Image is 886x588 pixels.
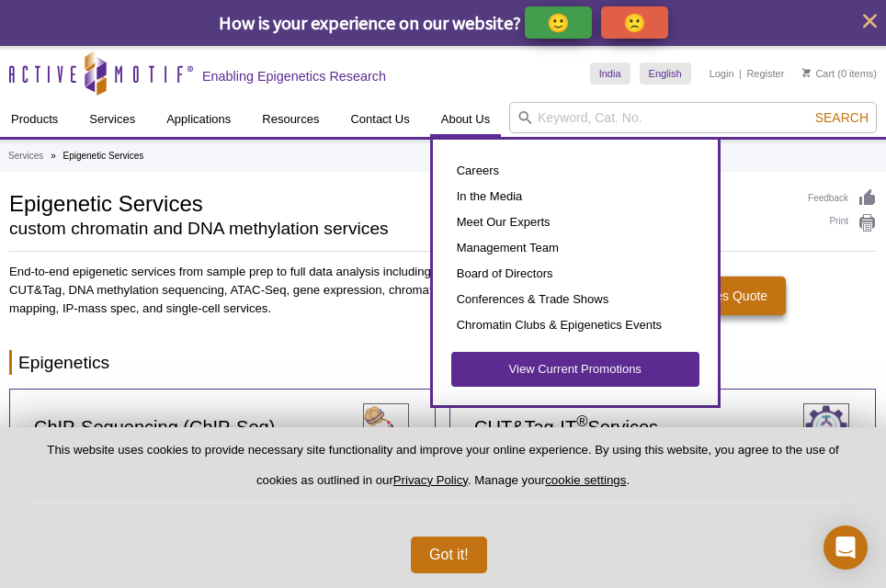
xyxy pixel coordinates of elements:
span: ChIP-Sequencing (ChIP-Seq) Services [34,417,275,459]
a: About Us [430,102,501,137]
li: | [739,62,742,85]
a: Register [746,67,784,80]
h2: Enabling Epigenetics Research [202,68,386,85]
h1: Epigenetic Services [9,188,789,216]
a: Management Team [451,235,699,261]
div: Open Intercom Messenger [824,526,868,570]
a: Applications [155,102,242,137]
button: Got it! [411,537,487,573]
span: How is your experience on our website? [219,11,521,34]
input: Keyword, Cat. No. [509,102,877,133]
a: Careers [451,158,699,184]
span: CUT&Tag-IT Services [474,417,658,437]
li: » [51,151,56,161]
a: Services [78,102,146,137]
a: India [590,62,630,85]
li: Epigenetic Services [62,151,143,161]
a: Contact Us [339,102,420,137]
a: Resources [251,102,330,137]
img: CUT&Tag-IT® Services [803,403,849,449]
a: Meet Our Experts [451,209,699,235]
a: View Current Promotions [451,352,699,387]
a: Services [8,148,43,164]
button: Search [810,109,874,126]
a: ChIP-Sequencing (ChIP-Seq) Services [28,408,340,470]
img: ChIP-Seq Services [363,403,409,449]
a: English [640,62,691,85]
sup: ® [576,413,587,431]
img: Your Cart [802,68,811,77]
p: End-to-end epigenetic services from sample prep to full data analysis including ChIP-Seq, CUT&Tag... [9,263,521,318]
li: (0 items) [802,62,877,85]
a: Feedback [808,188,877,209]
a: Login [710,67,734,80]
button: cookie settings [545,473,626,487]
a: Board of Directors [451,261,699,287]
button: close [858,9,881,32]
h2: custom chromatin and DNA methylation services [9,220,789,237]
a: Conferences & Trade Shows [451,287,699,312]
p: This website uses cookies to provide necessary site functionality and improve your online experie... [29,442,857,503]
a: In the Media [451,184,699,209]
a: CUT&Tag-IT®Services [469,408,664,448]
a: Cart [802,67,835,80]
a: Privacy Policy [393,473,468,487]
h2: Epigenetics [9,350,877,375]
span: Search [815,110,869,125]
p: 🙁 [623,11,646,34]
p: 🙂 [547,11,570,34]
a: Chromatin Clubs & Epigenetics Events [451,312,699,338]
a: Print [808,213,877,233]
